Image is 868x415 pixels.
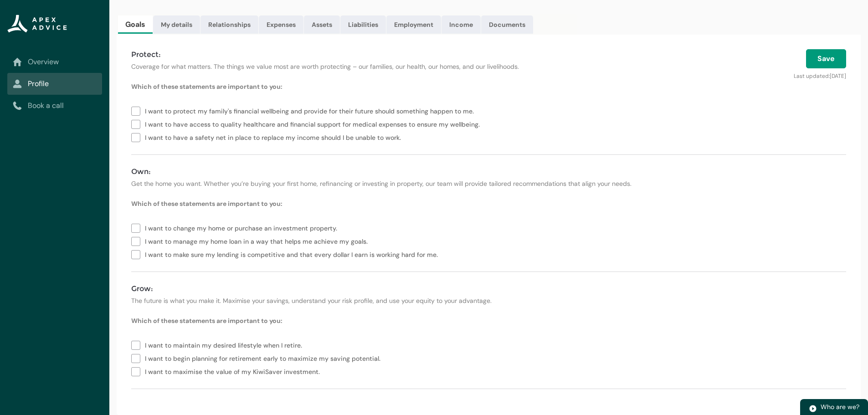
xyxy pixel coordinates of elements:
a: Documents [481,15,533,34]
a: Goals [118,15,153,34]
p: Get the home you want. Whether you’re buying your first home, refinancing or investing in propert... [131,179,846,188]
a: Expenses [259,15,303,34]
span: I want to make sure my lending is competitive and that every dollar I earn is working hard for me. [145,247,442,261]
a: Profile [13,78,97,89]
a: Relationships [200,15,258,34]
h4: Protect: [131,49,604,60]
span: I want to maintain my desired lifestyle when I retire. [145,338,306,351]
span: I want to manage my home loan in a way that helps me achieve my goals. [145,234,371,247]
span: I want to begin planning for retirement early to maximize my saving potential. [145,351,384,364]
p: The future is what you make it. Maximise your savings, understand your risk profile, and use your... [131,296,846,305]
a: Overview [13,56,97,67]
img: Apex Advice Group [7,15,67,33]
p: Which of these statements are important to you: [131,199,846,208]
a: Employment [386,15,441,34]
p: Last updated: [615,68,846,80]
a: My details [153,15,200,34]
a: Income [442,15,481,34]
p: Which of these statements are important to you: [131,316,846,325]
lightning-formatted-date-time: [DATE] [830,72,846,80]
span: I want to maximise the value of my KiwiSaver investment. [145,364,324,378]
h4: Own: [131,166,846,177]
nav: Sub page [7,51,102,117]
p: Which of these statements are important to you: [131,82,846,91]
span: I want to have a safety net in place to replace my income should I be unable to work. [145,130,405,143]
h4: Grow: [131,283,846,294]
a: Book a call [13,100,97,111]
p: Coverage for what matters. The things we value most are worth protecting – our families, our heal... [131,62,604,71]
a: Liabilities [340,15,386,34]
a: Assets [304,15,340,34]
button: Save [806,49,846,68]
span: I want to change my home or purchase an investment property. [145,221,341,234]
span: Who are we? [821,403,859,411]
span: I want to have access to quality healthcare and financial support for medical expenses to ensure ... [145,117,483,130]
span: I want to protect my family's financial wellbeing and provide for their future should something h... [145,104,478,117]
img: play.svg [809,405,817,413]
